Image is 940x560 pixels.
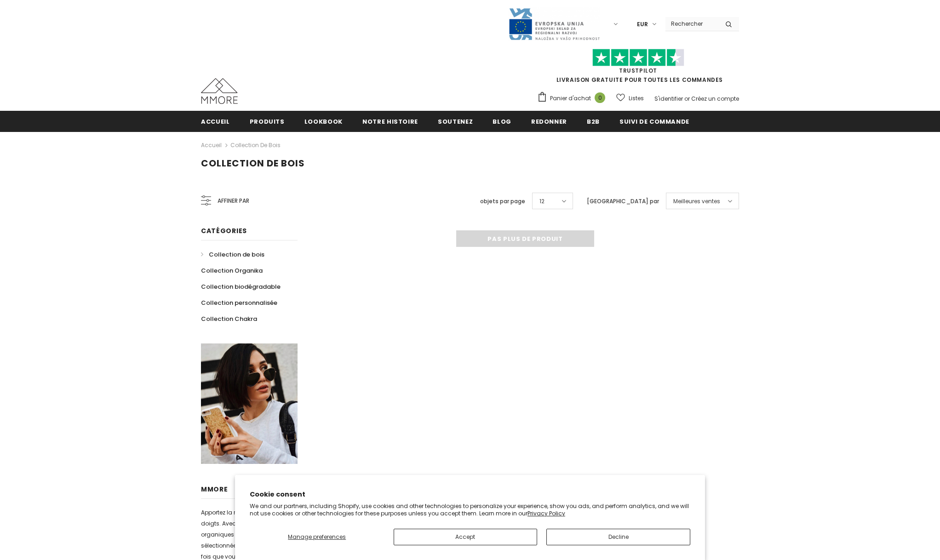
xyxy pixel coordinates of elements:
[201,298,277,307] span: Collection personnalisée
[362,111,418,131] a: Notre histoire
[537,53,739,84] span: LIVRAISON GRATUITE POUR TOUTES LES COMMANDES
[619,67,657,74] a: TrustPilot
[201,279,281,295] a: Collection biodégradable
[304,117,343,126] span: Lookbook
[493,117,511,126] span: Blog
[587,117,600,126] span: B2B
[394,529,538,545] button: Accept
[637,20,648,29] span: EUR
[539,197,545,206] span: 12
[595,92,605,103] span: 0
[673,197,720,206] span: Meilleures ventes
[362,117,418,126] span: Notre histoire
[438,117,473,126] span: soutenez
[480,197,525,206] label: objets par page
[654,95,683,103] a: S'identifier
[537,91,610,105] a: Panier d'achat 0
[250,529,384,545] button: Manage preferences
[684,95,690,103] span: or
[508,20,600,28] a: Javni Razpis
[201,157,305,170] span: Collection de bois
[201,78,238,104] img: Cas MMORE
[201,295,277,311] a: Collection personnalisée
[527,509,565,517] a: Privacy Policy
[592,49,684,67] img: Faites confiance aux étoiles pilotes
[209,250,264,259] span: Collection de bois
[493,111,511,131] a: Blog
[619,111,689,131] a: Suivi de commande
[201,282,281,291] span: Collection biodégradable
[691,95,739,103] a: Créez un compte
[546,529,690,545] button: Decline
[508,7,600,41] img: Javni Razpis
[550,94,591,103] span: Panier d'achat
[218,196,249,206] span: Affiner par
[201,266,263,275] span: Collection Organika
[288,533,346,541] span: Manage preferences
[201,117,230,126] span: Accueil
[201,314,257,323] span: Collection Chakra
[531,111,567,131] a: Redonner
[201,111,230,131] a: Accueil
[531,117,567,126] span: Redonner
[201,263,263,279] a: Collection Organika
[201,246,264,263] a: Collection de bois
[250,503,690,517] p: We and our partners, including Shopify, use cookies and other technologies to personalize your ex...
[619,117,689,126] span: Suivi de commande
[201,226,247,235] span: Catégories
[587,197,659,206] label: [GEOGRAPHIC_DATA] par
[250,490,690,499] h2: Cookie consent
[201,140,222,151] a: Accueil
[665,17,718,30] input: Search Site
[304,111,343,131] a: Lookbook
[438,111,473,131] a: soutenez
[201,311,257,327] a: Collection Chakra
[629,94,644,103] span: Listes
[230,141,281,149] a: Collection de bois
[250,111,285,131] a: Produits
[201,485,228,494] span: MMORE
[250,117,285,126] span: Produits
[616,90,644,106] a: Listes
[587,111,600,131] a: B2B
